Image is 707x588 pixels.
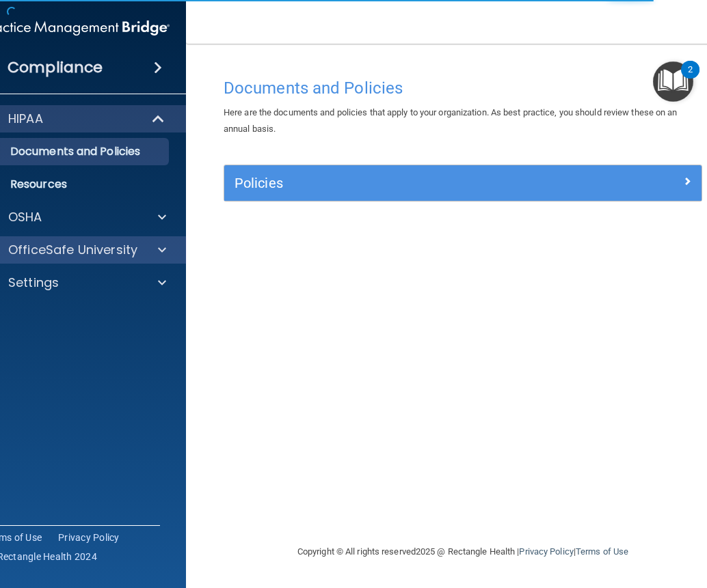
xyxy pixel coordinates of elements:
p: OfficeSafe University [8,242,137,258]
button: Open Resource Center, 2 new notifications [653,61,693,102]
a: Privacy Policy [58,531,120,544]
p: Settings [8,275,59,291]
a: Terms of Use [576,546,628,557]
h4: Compliance [8,58,103,77]
p: OSHA [8,209,42,225]
span: Here are the documents and policies that apply to your organization. As best practice, you should... [224,107,678,134]
a: Privacy Policy [519,546,573,557]
h5: Policies [235,176,572,191]
h4: Documents and Policies [224,79,702,97]
a: Policies [235,172,691,194]
div: 2 [688,70,693,87]
p: HIPAA [8,111,43,127]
